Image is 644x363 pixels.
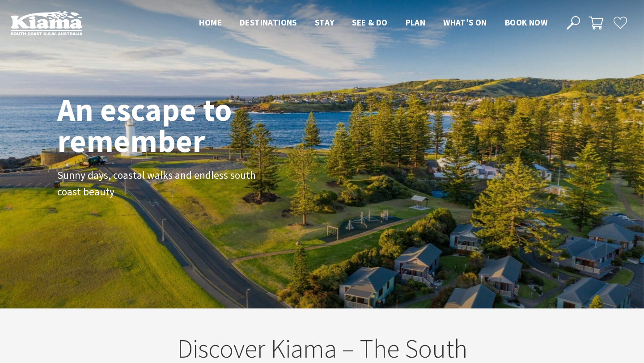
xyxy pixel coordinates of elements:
[505,17,547,28] span: Book now
[240,17,297,28] span: Destinations
[57,94,303,156] h1: An escape to remember
[315,17,335,28] span: Stay
[443,17,487,28] span: What’s On
[199,17,222,28] span: Home
[190,16,556,30] nav: Main Menu
[406,17,426,28] span: Plan
[11,11,82,35] img: Kiama Logo
[352,17,387,28] span: See & Do
[57,167,258,200] p: Sunny days, coastal walks and endless south coast beauty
